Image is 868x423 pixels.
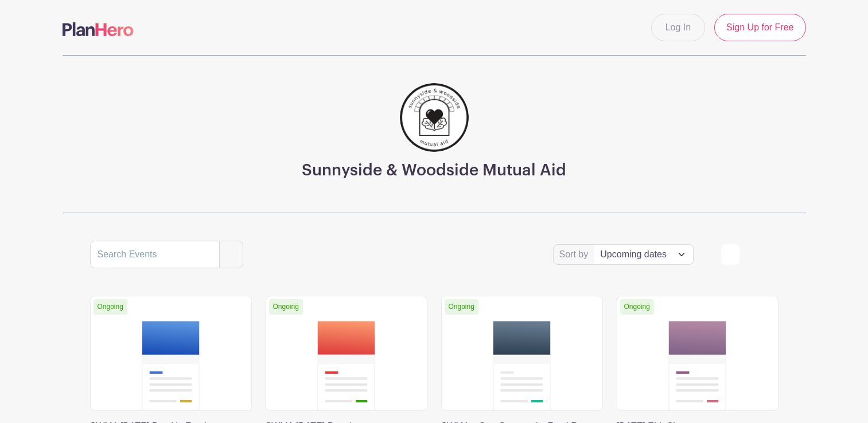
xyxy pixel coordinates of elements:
a: Sign Up for Free [714,14,805,41]
img: 256.png [400,83,469,152]
h3: Sunnyside & Woodside Mutual Aid [302,161,566,181]
a: Log In [651,14,705,41]
div: order and view [721,244,779,265]
input: Search Events [90,241,220,268]
label: Sort by [559,248,592,261]
img: logo-507f7623f17ff9eddc593b1ce0a138ce2505c220e1c5a4e2b4648c50719b7d32.svg [63,22,134,36]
